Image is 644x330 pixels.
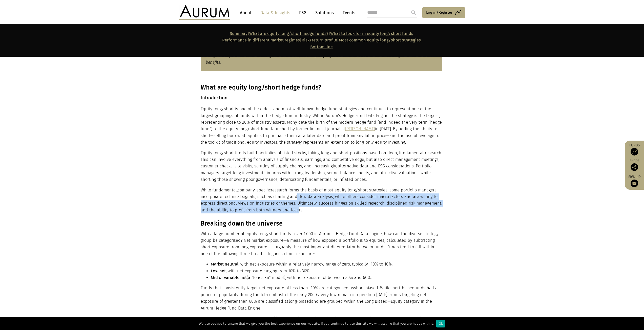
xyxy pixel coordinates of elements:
[627,159,641,171] div: Share
[249,31,328,36] a: What are equity long/short hedge funds?
[211,274,442,281] li: (a “Jonesian” model), with net exposure of between 30% and 60%.
[408,8,419,18] input: Submit
[258,8,293,17] a: Data & Insights
[201,220,442,227] h3: Breaking down the universe
[631,180,638,187] img: Sign up to our newsletter
[222,31,421,49] strong: | | | |
[259,292,275,297] span: dot-com
[340,8,355,17] a: Events
[354,285,378,290] span: short-biased
[230,31,247,36] a: Summary
[436,320,445,327] div: Ok
[179,5,230,20] img: Aurum
[297,8,309,17] a: ESG
[238,188,271,192] span: company-specific
[631,163,638,171] img: Share this post
[211,262,238,267] strong: Market neutral
[631,148,638,156] img: Access Funds
[201,150,442,183] p: Equity long/short funds build portfolios of listed stocks, taking long and short positions based ...
[422,7,465,18] a: Log in/Register
[201,285,442,312] p: Funds that consistently target net exposure of less than -10% are categorised as . While funds ha...
[310,45,333,49] a: Bottom line
[289,299,311,304] span: long-biased
[211,269,226,273] strong: Low net
[211,275,247,280] strong: Mid or variable net
[222,38,300,42] a: Performance in different market regimes
[302,38,337,42] a: Risk/return profile
[313,8,336,17] a: Solutions
[339,38,421,42] a: Most common equity long/short strategies
[211,268,442,274] li: , with net exposure ranging from 10% to 30%.
[627,175,641,187] a: Sign up
[390,285,414,290] span: short-biased
[237,8,254,17] a: About
[211,261,442,268] li: , with net exposure within a relatively narrow range of zero, typically -10% to 10%.
[426,9,452,15] span: Log in/Register
[345,126,375,131] a: [PERSON_NAME]
[627,143,641,156] a: Funds
[201,106,442,146] p: Equity long/short is one of the oldest and most well-known hedge fund strategies and continues to...
[201,187,442,214] p: While fundamental, research forms the basis of most equity long/short strategies, some portfolio ...
[330,31,413,36] a: What to look for in equity long/short funds
[201,95,227,101] strong: Introduction
[201,231,442,257] p: With a large number of equity long/short funds—over 1,000 in Aurum’s Hedge Fund Data Engine, how ...
[201,84,442,91] h3: What are equity long/short hedge funds?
